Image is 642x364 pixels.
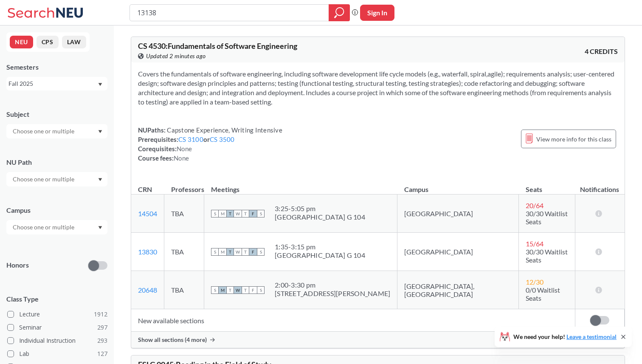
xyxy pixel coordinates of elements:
[585,47,618,56] span: 4 CREDITS
[98,178,102,181] svg: Dropdown arrow
[249,286,257,294] span: F
[98,226,102,229] svg: Dropdown arrow
[219,286,226,294] span: M
[164,176,204,195] th: Professors
[166,126,282,134] span: Capstone Experience, Writing Intensive
[8,79,97,88] div: Fall 2025
[8,174,80,184] input: Choose one or multiple
[138,41,297,51] span: CS 4530 : Fundamentals of Software Engineering
[275,251,365,260] div: [GEOGRAPHIC_DATA] G 104
[138,209,157,217] a: 14504
[6,294,107,304] span: Class Type
[234,248,242,256] span: W
[334,7,344,19] svg: magnifying glass
[7,348,107,359] label: Lab
[131,309,575,332] td: New available sections
[242,210,249,217] span: T
[219,248,226,256] span: M
[257,248,265,256] span: S
[397,271,519,309] td: [GEOGRAPHIC_DATA], [GEOGRAPHIC_DATA]
[6,220,107,234] div: Dropdown arrow
[249,210,257,217] span: F
[7,335,107,346] label: Individual Instruction
[526,248,568,264] span: 30/30 Waitlist Seats
[138,248,157,256] a: 13830
[566,333,617,340] a: Leave a testimonial
[526,278,543,286] span: 12 / 30
[275,213,365,221] div: [GEOGRAPHIC_DATA] G 104
[6,172,107,186] div: Dropdown arrow
[513,334,617,340] span: We need your help!
[97,323,107,332] span: 297
[526,209,568,226] span: 30/30 Waitlist Seats
[249,248,257,256] span: F
[138,69,618,107] section: Covers the fundamentals of software engineering, including software development life cycle models...
[6,158,107,167] div: NU Path
[329,4,350,21] div: magnifying glass
[210,135,235,143] a: CS 3500
[62,36,86,48] button: LAW
[178,135,203,143] a: CS 3100
[275,243,365,251] div: 1:35 - 3:15 pm
[138,125,282,163] div: NUPaths: Prerequisites: or Corequisites: Course fees:
[234,210,242,217] span: W
[6,77,107,90] div: Fall 2025Dropdown arrow
[526,286,560,302] span: 0/0 Waitlist Seats
[360,5,394,21] button: Sign In
[164,233,204,271] td: TBA
[226,210,234,217] span: T
[8,222,80,232] input: Choose one or multiple
[6,62,107,72] div: Semesters
[164,271,204,309] td: TBA
[397,176,519,195] th: Campus
[164,195,204,233] td: TBA
[519,176,575,195] th: Seats
[211,286,219,294] span: S
[257,286,265,294] span: S
[242,248,249,256] span: T
[98,83,102,86] svg: Dropdown arrow
[275,281,390,289] div: 2:00 - 3:30 pm
[211,248,219,256] span: S
[8,126,80,136] input: Choose one or multiple
[97,336,107,345] span: 293
[211,210,219,217] span: S
[98,130,102,133] svg: Dropdown arrow
[397,195,519,233] td: [GEOGRAPHIC_DATA]
[526,240,543,248] span: 15 / 64
[275,204,365,213] div: 3:25 - 5:05 pm
[257,210,265,217] span: S
[94,310,107,319] span: 1912
[6,206,107,215] div: Campus
[204,176,397,195] th: Meetings
[138,286,157,294] a: 20648
[138,185,152,194] div: CRN
[7,309,107,320] label: Lecture
[146,51,206,61] span: Updated 2 minutes ago
[219,210,226,217] span: M
[131,332,625,348] div: Show all sections (4 more)
[7,322,107,333] label: Seminar
[136,6,323,20] input: Class, professor, course number, "phrase"
[37,36,59,48] button: CPS
[275,289,390,298] div: [STREET_ADDRESS][PERSON_NAME]
[242,286,249,294] span: T
[226,286,234,294] span: T
[10,36,33,48] button: NEU
[226,248,234,256] span: T
[6,260,29,270] p: Honors
[526,201,543,209] span: 20 / 64
[536,134,611,144] span: View more info for this class
[397,233,519,271] td: [GEOGRAPHIC_DATA]
[234,286,242,294] span: W
[575,176,624,195] th: Notifications
[177,145,192,152] span: None
[6,110,107,119] div: Subject
[138,336,207,344] span: Show all sections (4 more)
[174,154,189,162] span: None
[6,124,107,138] div: Dropdown arrow
[97,349,107,358] span: 127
